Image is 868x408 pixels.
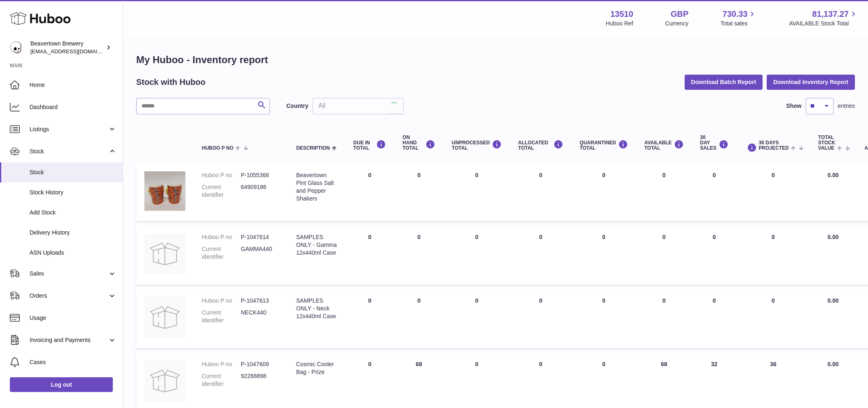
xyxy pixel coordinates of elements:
span: 0 [602,297,605,304]
dd: GAMMA440 [241,245,280,261]
strong: GBP [671,9,688,20]
dd: P-1047613 [241,297,280,305]
td: 0 [510,225,571,285]
span: 0.00 [827,361,838,367]
dd: 64909186 [241,183,280,199]
span: Total stock value [818,135,835,151]
span: 730.33 [722,9,747,20]
strong: 13510 [610,9,633,20]
dd: NECK440 [241,309,280,324]
span: entries [838,102,855,110]
label: Show [786,102,802,110]
span: 81,137.27 [812,9,849,20]
span: Sales [30,270,108,278]
span: Listings [30,125,108,133]
td: 0 [692,225,737,285]
span: 30 DAYS PROJECTED [759,140,789,151]
td: 0 [692,289,737,348]
dt: Current identifier [202,183,241,199]
div: Currency [665,20,689,27]
td: 0 [345,163,394,221]
td: 0 [737,225,810,285]
span: AVAILABLE Stock Total [789,20,858,27]
dd: P-1055368 [241,171,280,179]
div: ALLOCATED Total [518,140,563,151]
span: Add Stock [30,209,116,217]
dd: P-1047614 [241,233,280,241]
div: UNPROCESSED Total [452,140,502,151]
label: Country [286,102,308,110]
dt: Huboo P no [202,233,241,241]
div: Huboo Ref [606,20,633,27]
td: 0 [737,163,810,221]
img: product image [144,360,185,401]
div: SAMPLES ONLY - Gamma 12x440ml Case [296,233,337,257]
dt: Huboo P no [202,360,241,368]
span: ASN Uploads [30,249,116,257]
a: 81,137.27 AVAILABLE Stock Total [789,9,858,27]
h2: Stock with Huboo [136,77,206,88]
a: 730.33 Total sales [720,9,757,27]
img: product image [144,233,185,274]
dt: Huboo P no [202,171,241,179]
span: Stock [30,169,116,176]
dt: Current identifier [202,309,241,324]
td: 0 [510,163,571,221]
span: Usage [30,314,116,322]
span: 0 [602,234,605,240]
a: Log out [10,377,113,392]
button: Download Batch Report [685,75,763,89]
span: Stock [30,148,108,155]
img: product image [144,297,185,338]
td: 0 [394,289,443,348]
span: Cases [30,358,116,366]
div: AVAILABLE Total [644,140,684,151]
span: 0.00 [827,172,838,178]
dd: P-1047609 [241,360,280,368]
span: [EMAIL_ADDRESS][DOMAIN_NAME] [30,48,121,55]
td: 0 [345,289,394,348]
div: Beavertown Brewery [30,40,104,55]
span: 0.00 [827,234,838,240]
span: Dashboard [30,103,116,111]
img: product image [144,171,185,211]
span: 0 [602,361,605,367]
div: 30 DAY SALES [700,135,729,151]
span: Home [30,81,116,89]
div: SAMPLES ONLY - Neck 12x440ml Case [296,297,337,320]
td: 0 [394,225,443,285]
div: QUARANTINED Total [580,140,628,151]
dd: 92288898 [241,372,280,388]
span: 0 [602,172,605,178]
dt: Current identifier [202,245,241,261]
dt: Current identifier [202,372,241,388]
span: Invoicing and Payments [30,336,108,344]
td: 0 [636,289,692,348]
span: Description [296,146,330,151]
dt: Huboo P no [202,297,241,305]
span: 0.00 [827,297,838,304]
td: 0 [443,163,510,221]
td: 0 [636,163,692,221]
td: 0 [636,225,692,285]
img: aoife@beavertownbrewery.co.uk [10,41,22,54]
span: Stock History [30,189,116,196]
td: 0 [394,163,443,221]
span: Orders [30,292,108,300]
td: 0 [443,225,510,285]
div: DUE IN TOTAL [353,140,386,151]
td: 0 [737,289,810,348]
div: ON HAND Total [402,135,435,151]
td: 0 [692,163,737,221]
span: Total sales [720,20,757,27]
span: Delivery History [30,229,116,237]
span: Huboo P no [202,146,233,151]
td: 0 [345,225,394,285]
h1: My Huboo - Inventory report [136,53,855,66]
div: Cosmic Cooler Bag - Prize [296,360,337,376]
td: 0 [443,289,510,348]
td: 0 [510,289,571,348]
button: Download Inventory Report [767,75,855,89]
div: Beavertown Pint Glass Salt and Pepper Shakers [296,171,337,203]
